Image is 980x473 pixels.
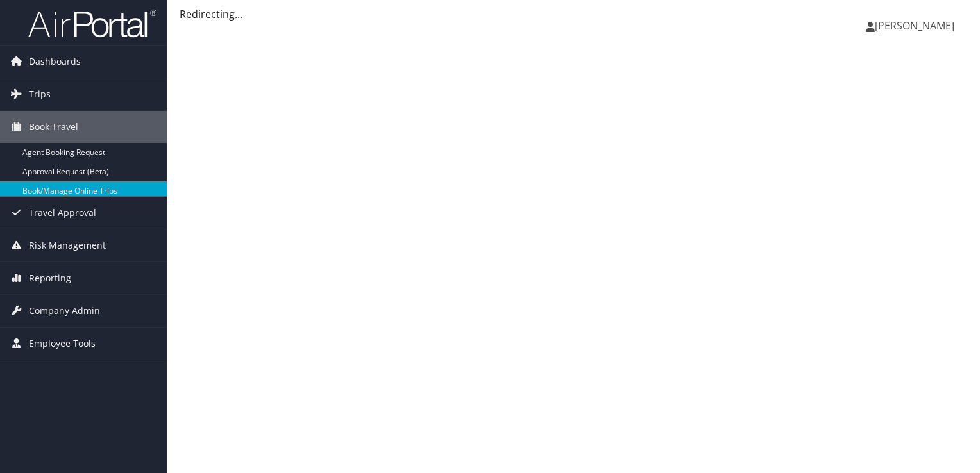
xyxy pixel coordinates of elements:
[29,197,96,229] span: Travel Approval
[29,328,96,360] span: Employee Tools
[180,6,967,22] div: Redirecting...
[29,262,71,294] span: Reporting
[29,46,81,78] span: Dashboards
[29,295,100,327] span: Company Admin
[29,111,78,143] span: Book Travel
[29,229,106,261] span: Risk Management
[28,8,156,38] img: airportal-logo.png
[29,78,51,110] span: Trips
[866,6,967,45] a: [PERSON_NAME]
[875,19,954,33] span: [PERSON_NAME]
